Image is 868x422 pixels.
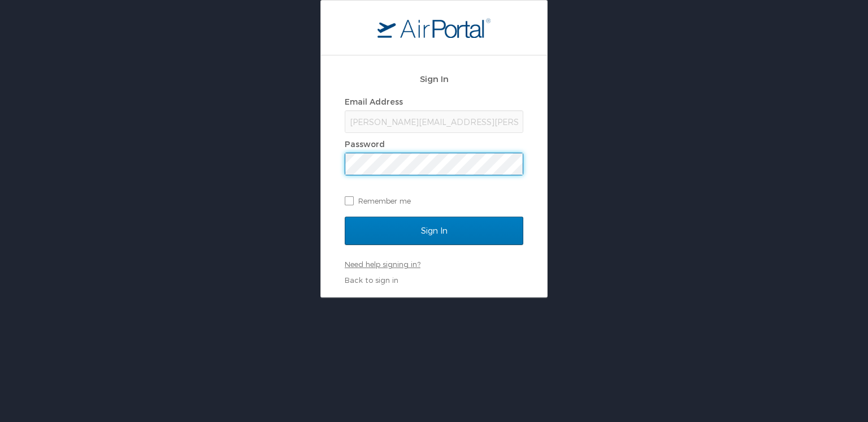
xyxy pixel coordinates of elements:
input: Sign In [345,217,523,245]
h2: Sign In [345,72,523,85]
label: Email Address [345,97,403,106]
a: Back to sign in [345,275,398,285]
img: logo [377,18,491,38]
label: Remember me [345,192,523,209]
label: Password [345,139,385,149]
a: Need help signing in? [345,260,420,269]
